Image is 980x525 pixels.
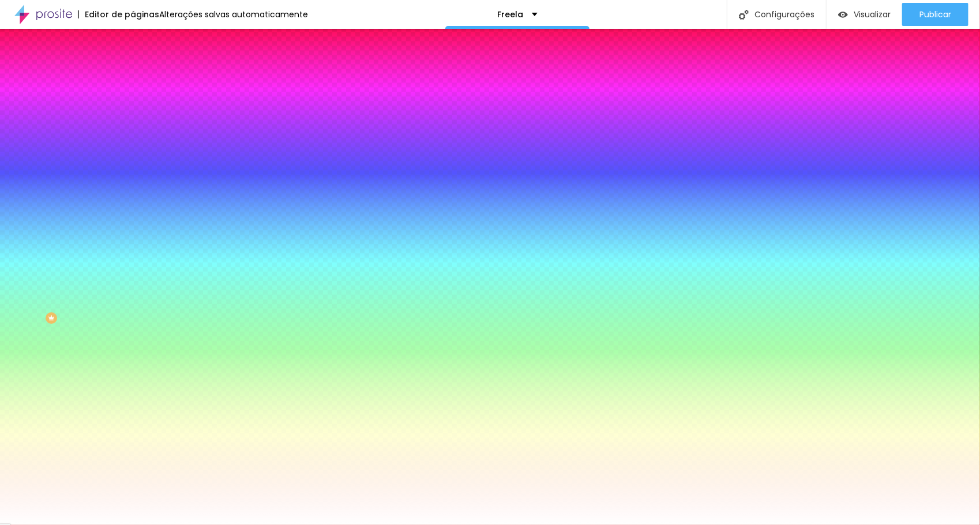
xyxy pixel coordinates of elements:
button: Publicar [902,3,968,26]
img: Icone [739,10,749,20]
span: Publicar [919,10,951,19]
button: Visualizar [827,3,902,26]
p: Freela [497,10,523,18]
span: Visualizar [854,10,891,19]
div: Editor de páginas [78,10,159,18]
div: Alterações salvas automaticamente [159,10,308,18]
img: view-1.svg [838,10,848,20]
